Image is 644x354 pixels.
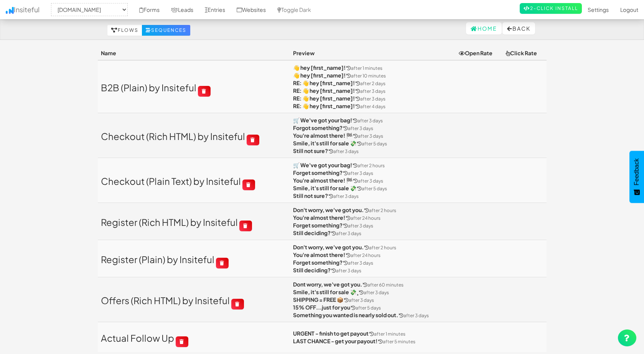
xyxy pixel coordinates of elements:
[346,215,380,221] small: after 24 hours
[466,22,502,35] a: Home
[293,79,355,86] strong: RE: 👋 hey [first_name]!
[293,117,352,123] strong: 🛒 We've got your bag!
[101,82,196,93] a: B2B (Plain) by Insiteful
[293,330,369,337] strong: URGENT - finish to get payout
[293,124,343,131] strong: Forgot something?
[293,177,352,184] strong: You're almost there! 🏁
[101,295,230,306] a: Offers (Rich HTML) by Insiteful
[293,192,328,199] strong: Still not sure?
[293,102,355,109] strong: RE: 👋 hey [first_name]!
[378,339,415,344] small: after 5 minutes
[293,244,364,250] strong: Don't worry, we've got you.
[456,46,502,60] th: Open Rate
[293,214,345,221] strong: You're almost there!
[353,178,383,184] small: after 3 days
[293,147,328,154] strong: Still not sure?
[293,267,331,273] strong: Still deciding?
[293,229,331,236] strong: Still deciding?
[351,305,381,311] small: after 5 days
[364,207,396,213] small: after 2 hours
[293,184,356,191] strong: Smile, it's still for sale 💸
[356,96,385,102] small: after 3 days
[293,304,350,311] strong: 15% OFF...just for you
[399,313,429,318] small: after 3 days
[329,193,359,199] small: after 3 days
[293,296,343,303] strong: SHIPPING = FREE 📦
[293,259,343,266] strong: Forget something?
[364,245,396,250] small: after 2 hours
[353,133,383,139] small: after 3 days
[293,95,355,102] strong: RE: 👋 hey [first_name]!
[293,281,362,288] strong: Dont worry, we've got you.
[293,288,358,295] strong: Smile, it's still for sale 💸¸
[343,260,373,266] small: after 3 days
[343,223,373,229] small: after 3 days
[369,331,405,337] small: after 1 minutes
[101,175,241,187] a: Checkout (Plain Text) by Insiteful
[343,170,373,176] small: after 3 days
[346,73,386,79] small: after 10 minutes
[331,231,361,236] small: after 3 days
[293,206,364,213] strong: Don't worry, we've got you.
[293,161,352,168] strong: 🛒 We've got your bag!
[293,169,343,176] strong: Forget something?
[346,252,380,258] small: after 24 hours
[293,222,343,229] strong: Forget something?
[357,186,387,191] small: after 5 days
[107,25,142,36] a: Flows
[353,163,385,168] small: after 2 hours
[633,158,640,185] span: Feedback
[293,140,356,147] strong: Smile, it's still for sale 💸
[363,282,404,288] small: after 60 minutes
[357,141,387,147] small: after 5 days
[293,132,352,139] strong: You're almost there! 🏁
[142,25,190,36] a: Sequences
[293,338,377,344] strong: LAST CHANCE - get your payout!
[502,46,547,60] th: Click Rate
[502,22,535,35] button: Back
[101,254,214,265] a: Register (Plain) by Insiteful
[293,251,345,258] strong: You're almost there!
[629,151,644,203] button: Feedback - Show survey
[293,64,346,71] strong: 👋 hey [first_name]!
[6,7,14,14] img: icon.png
[101,216,238,228] a: Register (Rich HTML) by Insiteful
[101,130,245,142] a: Checkout (Rich HTML) by Insiteful
[520,3,582,14] a: 2-Click Install
[290,46,456,60] th: Preview
[331,268,361,273] small: after 3 days
[346,65,382,71] small: after 1 minutes
[101,332,174,344] a: Actual Follow Up
[293,72,346,79] strong: 👋 hey [first_name]!
[329,148,359,154] small: after 3 days
[98,46,290,60] th: Name
[356,81,385,86] small: after 2 days
[344,297,374,303] small: after 3 days
[356,104,385,109] small: after 4 days
[293,87,355,94] strong: RE: 👋 hey [first_name]!
[353,118,383,123] small: after 3 days
[343,125,373,131] small: after 3 days
[293,311,398,318] strong: Something you wanted is nearly sold out.
[359,290,389,295] small: after 3 days
[356,88,385,94] small: after 3 days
